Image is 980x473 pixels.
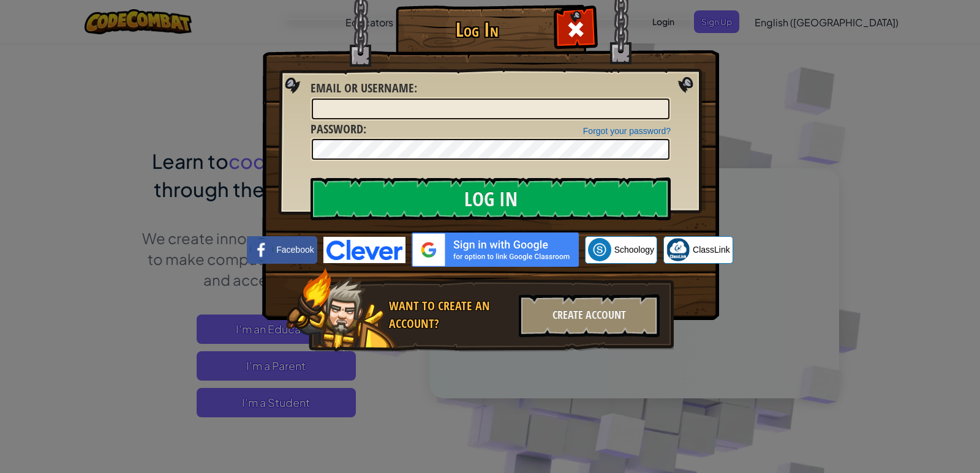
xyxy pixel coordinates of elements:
a: Forgot your password? [583,126,671,136]
span: ClassLink [693,244,730,256]
h1: Log In [399,19,555,40]
label: : [311,80,417,97]
input: Log In [311,177,671,220]
div: Create Account [519,294,660,337]
span: Password [311,121,363,137]
span: Facebook [276,244,314,256]
span: Email or Username [311,80,414,96]
img: facebook_small.png [250,238,273,261]
img: clever-logo-blue.png [323,237,405,263]
span: Schoology [614,244,654,256]
div: Want to create an account? [389,297,511,332]
label: : [311,121,366,138]
img: classlink-logo-small.png [666,238,690,261]
img: gplus_sso_button2.svg [412,233,579,267]
img: schoology.png [588,238,611,261]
